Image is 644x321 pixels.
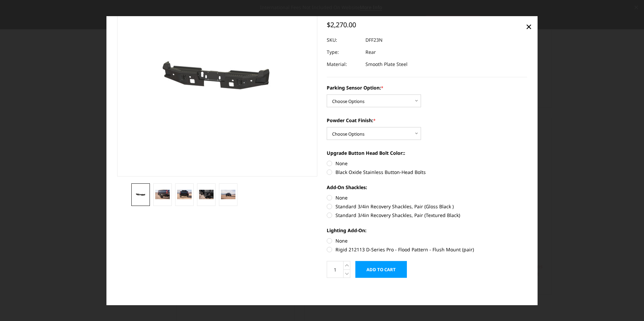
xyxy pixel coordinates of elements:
dd: Rear [365,46,376,58]
img: 2023-2025 Ford F250-350-450 - DBL Designs Custom Product - A2 Series - Rear Bumper [221,190,235,199]
input: Add to Cart [355,261,407,278]
label: Rigid 212113 D-Series Pro - Flood Pattern - Flush Mount (pair) [327,246,527,253]
label: Add-On Shackles: [327,184,527,191]
label: Powder Coat Finish: [327,117,527,124]
dd: Smooth Plate Steel [365,58,408,70]
dd: DFF23N [365,34,383,46]
img: 2023-2025 Ford F250-350-450 - DBL Designs Custom Product - A2 Series - Rear Bumper [199,189,214,199]
img: 2023-2025 Ford F250-350-450 - DBL Designs Custom Product - A2 Series - Rear Bumper [177,189,192,199]
label: None [327,237,527,244]
label: Black Oxide Stainless Button-Head Bolts [327,169,527,176]
label: Standard 3/4in Recovery Shackles, Pair (Textured Black) [327,212,527,219]
label: Standard 3/4in Recovery Shackles, Pair (Gloss Black ) [327,203,527,210]
dt: Type: [327,46,360,58]
label: None [327,160,527,167]
label: None [327,194,527,201]
img: 2023-2025 Ford F250-350-450 - DBL Designs Custom Product - A2 Series - Rear Bumper [133,191,148,198]
span: $2,270.00 [327,20,356,29]
label: Parking Sensor Option: [327,84,527,91]
img: 2023-2025 Ford F250-350-450 - DBL Designs Custom Product - A2 Series - Rear Bumper [155,189,170,199]
dt: SKU: [327,34,360,46]
label: Lighting Add-On: [327,227,527,234]
span: × [526,19,532,33]
a: Close [523,21,534,32]
label: Upgrade Button Head Bolt Color:: [327,149,527,156]
dt: Material: [327,58,360,70]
